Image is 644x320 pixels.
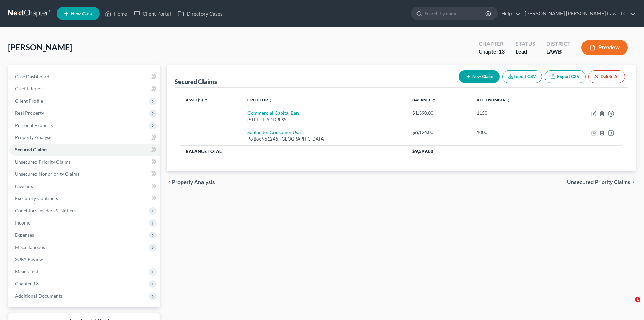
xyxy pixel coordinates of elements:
span: Secured Claims [15,147,47,152]
span: Means Test [15,269,38,274]
i: unfold_more [432,98,436,102]
input: Search by name... [425,7,486,20]
span: 1 [635,297,640,302]
div: 1150 [477,110,549,116]
a: Directory Cases [174,7,226,20]
span: Property Analysis [15,134,52,140]
span: Client Profile [15,98,43,104]
div: LAWB [546,48,571,56]
span: Codebtors Insiders & Notices [15,208,76,213]
button: Preview [581,40,628,55]
span: Additional Documents [15,293,63,299]
a: Santander Consumer Usa [247,129,301,135]
a: Case Dashboard [9,70,160,83]
span: Income [15,220,30,226]
a: Client Portal [130,7,174,20]
a: Home [102,7,130,20]
a: Export CSV [545,70,586,83]
div: District [546,40,571,48]
span: Case Dashboard [15,73,49,79]
a: Creditor unfold_more [247,97,273,102]
div: Po Box 961245, [GEOGRAPHIC_DATA] [247,136,402,142]
a: Executory Contracts [9,192,160,205]
span: Unsecured Priority Claims [567,179,630,185]
a: Property Analysis [9,131,160,144]
span: Personal Property [15,122,53,128]
span: Unsecured Nonpriority Claims [15,171,79,177]
a: Commercial Capital Ban [247,110,299,116]
span: $9,599.00 [412,149,433,154]
a: Balance unfold_more [412,97,436,102]
i: unfold_more [204,98,208,102]
button: New Claim [459,70,500,83]
div: $6,124.00 [412,129,466,136]
a: SOFA Review [9,253,160,265]
i: unfold_more [506,98,510,102]
button: Unsecured Priority Claims chevron_right [567,179,636,185]
div: 1000 [477,129,549,136]
span: 13 [499,48,505,55]
span: Lawsuits [15,183,33,189]
iframe: Intercom live chat [621,297,637,313]
span: [PERSON_NAME] [8,42,72,52]
a: Unsecured Priority Claims [9,156,160,168]
th: Balance Total [180,145,407,157]
span: Executory Contracts [15,195,58,201]
button: Delete All [588,70,625,83]
a: Credit Report [9,83,160,95]
i: unfold_more [269,98,273,102]
a: Lawsuits [9,180,160,192]
span: Expenses [15,232,34,238]
a: [PERSON_NAME] [PERSON_NAME] Law, LLC [521,7,636,20]
i: chevron_left [167,179,172,185]
div: $1,390.00 [412,110,466,116]
a: Asset(s) unfold_more [186,97,208,102]
button: chevron_left Property Analysis [167,179,215,185]
div: Lead [516,48,535,56]
span: SOFA Review [15,256,43,262]
span: Credit Report [15,86,44,91]
a: Unsecured Nonpriority Claims [9,168,160,180]
span: New Case [71,11,93,16]
span: Unsecured Priority Claims [15,159,71,165]
span: Property Analysis [172,179,215,185]
div: Chapter [479,40,505,48]
div: Chapter [479,48,505,56]
a: Help [498,7,521,20]
span: Chapter 13 [15,281,39,286]
span: Miscellaneous [15,244,45,250]
a: Secured Claims [9,144,160,156]
i: chevron_right [630,179,636,185]
button: Import CSV [502,70,542,83]
div: Secured Claims [175,78,217,86]
div: Status [516,40,535,48]
span: Real Property [15,110,44,116]
div: [STREET_ADDRESS] [247,116,402,123]
a: Acct Number unfold_more [477,97,510,102]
